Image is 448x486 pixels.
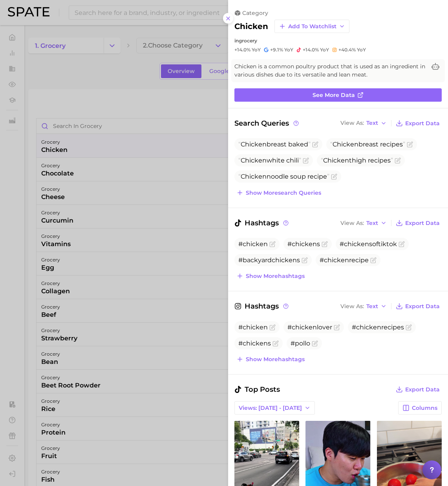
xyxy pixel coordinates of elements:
span: Export Data [405,220,440,227]
button: Flag as miscategorized or irrelevant [407,141,413,148]
span: #chickens [287,240,320,248]
button: Show morehashtags [234,270,307,281]
button: Flag as miscategorized or irrelevant [406,324,412,331]
span: #chickensoftiktok [340,240,397,248]
span: View As [340,304,364,309]
span: grocery [239,38,257,44]
span: Add to Watchlist [288,23,336,30]
span: #backyardchickens [238,256,300,264]
span: +14.0% [303,47,319,53]
button: Flag as miscategorized or irrelevant [312,340,318,347]
span: #chicken [238,240,268,248]
button: Flag as miscategorized or irrelevant [395,157,401,164]
button: View AsText [338,301,389,311]
span: Hashtags [234,217,290,228]
button: Export Data [394,384,442,395]
button: Flag as miscategorized or irrelevant [269,324,276,331]
span: Chicken is a common poultry product that is used as an ingredient in various dishes due to its ve... [234,62,426,79]
button: Flag as miscategorized or irrelevant [272,340,279,347]
button: Flag as miscategorized or irrelevant [322,241,328,247]
span: YoY [252,47,261,53]
span: Chicken [323,157,349,164]
span: Top Posts [234,384,280,395]
span: #chickenrecipe [320,256,369,264]
button: Export Data [394,301,442,312]
span: View As [340,221,364,225]
span: Hashtags [234,301,290,312]
h2: chicken [234,22,268,31]
span: +14.0% [234,47,251,53]
button: Show moresearch queries [234,187,323,198]
button: Show morehashtags [234,354,307,365]
button: Flag as miscategorized or irrelevant [303,157,309,164]
span: +40.4% [338,47,356,53]
span: View As [340,121,364,125]
span: YoY [284,47,293,53]
button: Flag as miscategorized or irrelevant [334,324,340,331]
a: See more data [234,88,442,102]
span: Chicken [241,173,267,180]
span: #chicken [238,323,268,331]
button: Columns [398,401,442,415]
button: Flag as miscategorized or irrelevant [302,257,308,263]
button: Views: [DATE] - [DATE] [234,401,315,415]
span: YoY [320,47,329,53]
span: Chicken [333,141,358,148]
span: breast recipes [330,141,405,148]
span: #pollo [291,340,310,347]
button: Export Data [394,217,442,228]
button: Flag as miscategorized or irrelevant [370,257,377,263]
span: breast baked [238,141,311,148]
span: noodle soup recipe [238,173,329,180]
span: Chicken [241,141,267,148]
span: Text [366,221,378,225]
span: Chicken [241,157,267,164]
span: Export Data [405,120,440,127]
button: Flag as miscategorized or irrelevant [269,241,276,247]
button: View AsText [338,218,389,228]
span: Views: [DATE] - [DATE] [239,405,302,411]
span: #chickenlover [287,323,332,331]
span: Show more search queries [246,190,321,196]
span: category [242,9,268,16]
button: Flag as miscategorized or irrelevant [312,141,318,148]
button: View AsText [338,118,389,128]
span: YoY [357,47,366,53]
button: Flag as miscategorized or irrelevant [331,174,337,180]
button: Export Data [394,118,442,129]
span: Show more hashtags [246,273,305,280]
span: #chickenrecipes [352,323,404,331]
span: +9.1% [270,47,283,53]
span: Columns [412,405,437,411]
span: Text [366,121,378,125]
span: Export Data [405,303,440,310]
span: white chili [238,157,301,164]
span: Text [366,304,378,309]
div: in [234,38,442,44]
span: See more data [313,92,355,99]
span: thigh recipes [321,157,393,164]
span: Search Queries [234,118,300,129]
button: Add to Watchlist [274,20,349,33]
span: #chickens [238,340,271,347]
span: Export Data [405,386,440,393]
button: Flag as miscategorized or irrelevant [399,241,405,247]
span: Show more hashtags [246,356,305,363]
